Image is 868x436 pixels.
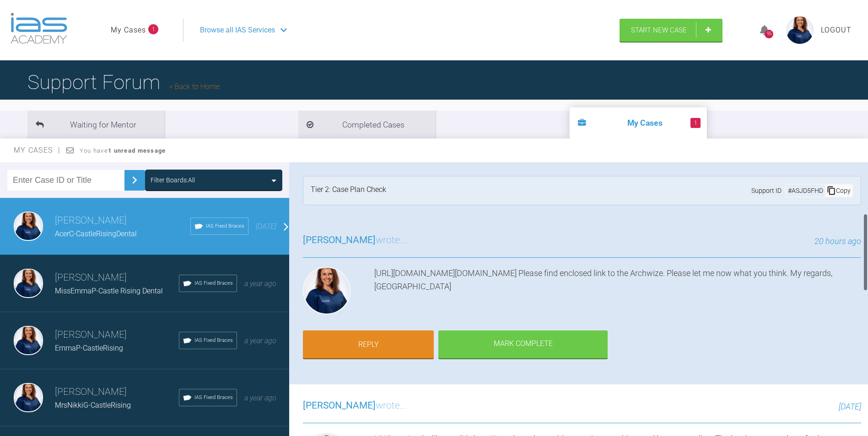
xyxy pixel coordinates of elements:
span: [PERSON_NAME] [303,400,376,411]
span: AcerC-CastleRisingDental [55,229,137,238]
span: Start New Case [631,26,687,34]
div: # ASJD5FHD [786,186,825,196]
span: IAS Fixed Braces [194,336,233,345]
span: EmmaP-CastleRising [55,344,123,352]
span: IAS Fixed Braces [206,222,244,230]
span: You have [80,147,166,154]
h3: wrote... [303,233,407,248]
span: [DATE] [256,222,276,231]
h1: Support Forum [27,66,220,98]
img: Kinga Maciejewska [14,269,43,298]
img: profile.png [786,16,814,44]
span: Support ID [751,186,782,196]
h3: wrote... [303,398,407,414]
div: Mark Complete [438,330,608,359]
div: 95 [765,30,773,38]
li: Completed Cases [298,111,436,138]
span: Browse all IAS Services [200,24,275,36]
strong: 1 unread message [108,147,166,154]
li: My Cases [570,107,707,138]
li: Waiting for Mentor [27,111,165,138]
a: My Cases [111,24,146,36]
div: [URL][DOMAIN_NAME][DOMAIN_NAME] Please find enclosed link to the Archwize. Please let me now what... [374,267,861,318]
div: Filter Boards: All [151,175,195,185]
a: Back to Home [169,82,220,91]
div: Copy [825,185,852,197]
img: Kinga Maciejewska [303,267,350,314]
span: a year ago [244,279,276,288]
img: chevronRight.28bd32b0.svg [127,173,142,187]
input: Enter Case ID or Title [7,170,124,191]
span: MissEmmaP-Castle Rising Dental [55,287,163,295]
span: 1 [690,118,701,128]
h3: [PERSON_NAME] [55,270,179,286]
span: My Cases [14,146,61,154]
span: IAS Fixed Braces [194,393,233,402]
a: Reply [303,330,434,359]
a: Logout [821,24,852,36]
img: Kinga Maciejewska [14,326,43,355]
h3: [PERSON_NAME] [55,327,179,343]
img: Kinga Maciejewska [14,212,43,241]
div: Tier 2: Case Plan Check [311,184,386,197]
img: logo-light.3e3ef733.png [11,13,67,44]
a: Start New Case [620,19,722,42]
h3: [PERSON_NAME] [55,384,179,400]
span: 1 [148,24,158,34]
h3: [PERSON_NAME] [55,213,190,229]
img: Kinga Maciejewska [14,383,43,412]
span: IAS Fixed Braces [194,279,233,287]
span: a year ago [244,393,276,402]
span: 20 hours ago [814,236,861,246]
span: a year ago [244,336,276,345]
span: [PERSON_NAME] [303,234,376,245]
span: [DATE] [839,402,861,411]
span: MrsNikkiG-CastleRising [55,401,131,409]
